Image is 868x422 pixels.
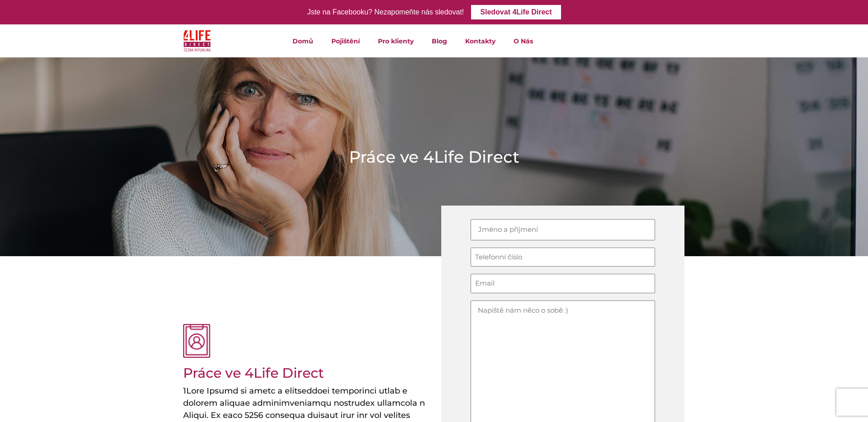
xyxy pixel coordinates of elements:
[307,6,464,19] div: Jste na Facebooku? Nezapomeňte nás sledovat!
[183,324,210,358] img: osobní profil růžová ikona
[471,5,561,19] a: Sledovat 4Life Direct
[349,145,519,168] h1: Práce ve 4Life Direct
[184,28,211,54] img: 4Life Direct Česká republika logo
[471,248,655,267] input: Telefonní číslo
[183,365,378,381] h2: Práce ve 4Life Direct
[283,24,322,57] a: Domů
[456,24,505,57] a: Kontakty
[423,24,456,57] a: Blog
[471,274,655,293] input: Email
[471,219,655,240] input: Jméno a příjmení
